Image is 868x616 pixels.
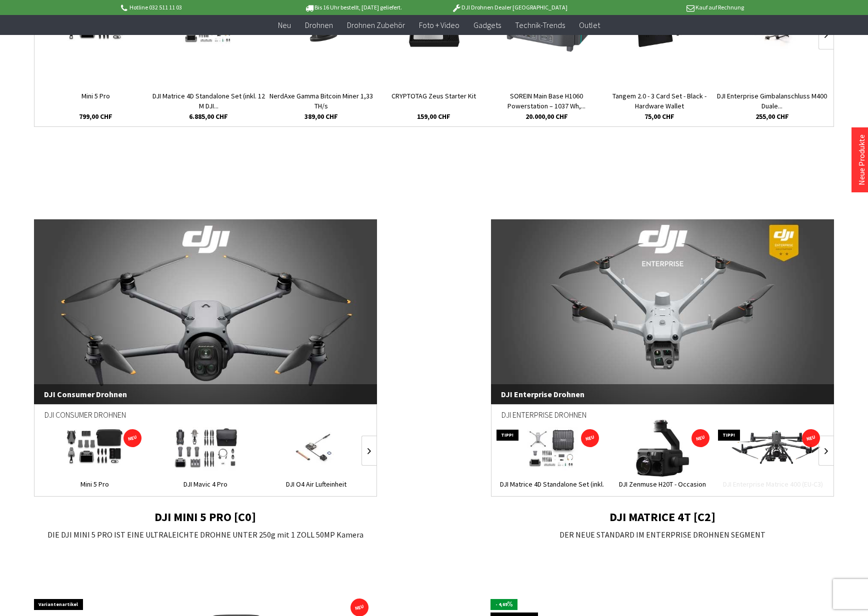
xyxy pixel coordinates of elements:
[490,91,603,111] a: SOREIN Main Base H1060 Powerstation – 1037 Wh,...
[79,111,112,121] span: 799,00 CHF
[603,91,715,111] a: Tangem 2.0 - 3 Card Set - Black - Hardware Wallet
[723,420,823,477] img: DJI Enterprise Matrice 400 (EU-C3) inkl. DJI Care Enterprise Plus
[491,384,834,404] span: DJI Enterprise Drohnen
[189,111,228,121] span: 6.885,00 CHF
[491,529,834,541] p: DER NEUE STANDARD IM ENTERPRISE DROHNEN SEGMENT
[496,479,607,499] a: DJI Matrice 4D Standalone Set (inkl. 12 M DJI...
[419,20,459,30] span: Foto + Video
[265,91,377,111] a: NerdAxe Gamma Bitcoin Miner 1,33 TH/s
[431,1,587,13] p: DJI Drohnen Dealer [GEOGRAPHIC_DATA]
[644,111,674,121] span: 75,00 CHF
[473,20,501,30] span: Gadgets
[579,20,600,30] span: Outlet
[278,420,354,477] img: DJI O4 Air Lufteinheit
[755,111,789,121] span: 255,00 CHF
[607,479,718,499] a: DJI Zenmuse H20T - Occasion
[491,219,834,404] a: DJI Enterprise Drohnen
[347,20,405,30] span: Drohnen Zubehör
[278,20,291,30] span: Neu
[371,479,482,499] a: DJI Flip – All-in-One Kameradrohne für Vlogs
[491,511,834,524] h2: DJI MATRICE 4T [C2]
[152,91,264,111] a: DJI Matrice 4D Standalone Set (inkl. 12 M DJI...
[150,479,260,499] a: DJI Mavic 4 Pro
[305,20,333,30] span: Drohnen
[856,134,866,185] a: Neue Produkte
[167,420,244,477] img: DJI Mavic 4 Pro
[34,219,377,404] a: DJI Consumer Drohnen
[508,15,572,35] a: Technik-Trends
[501,405,823,432] div: DJI Enterprise Drohnen
[572,15,607,35] a: Outlet
[340,15,412,35] a: Drohnen Zubehör
[260,479,371,499] a: DJI O4 Air Lufteinheit
[275,1,431,13] p: Bis 16 Uhr bestellt, [DATE] geliefert.
[525,111,568,121] span: 20.000,00 CHF
[154,509,256,525] strong: DJI MINI 5 PRO [C0]
[39,91,152,111] a: Mini 5 Pro
[304,111,338,121] span: 389,00 CHF
[417,111,450,121] span: 159,00 CHF
[412,15,466,35] a: Foto + Video
[377,91,490,111] a: CRYPTOTAG Zeus Starter Kit
[119,1,275,13] p: Hotline 032 511 11 03
[271,15,298,35] a: Neu
[515,20,565,30] span: Technik-Trends
[634,420,691,477] img: DJI Zenmuse H20T - Occasion
[466,15,508,35] a: Gadgets
[716,91,828,111] a: DJI Enterprise Gimbalanschluss M400 Duale...
[718,479,828,499] a: DJI Enterprise Matrice 400 (EU-C3) inkl. DJI...
[512,420,591,477] img: DJI Matrice 4D Standalone Set (inkl. 12 M DJI Care Enterprise Plus)
[44,405,366,432] div: DJI Consumer Drohnen
[587,1,743,13] p: Kauf auf Rechnung
[39,479,150,499] a: Mini 5 Pro
[34,384,377,404] span: DJI Consumer Drohnen
[34,529,377,541] p: DIE DJI MINI 5 PRO IST EINE ULTRALEICHTE DROHNE UNTER 250g mit 1 ZOLL 50MP Kamera
[52,420,138,477] img: Mini 5 Pro
[298,15,340,35] a: Drohnen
